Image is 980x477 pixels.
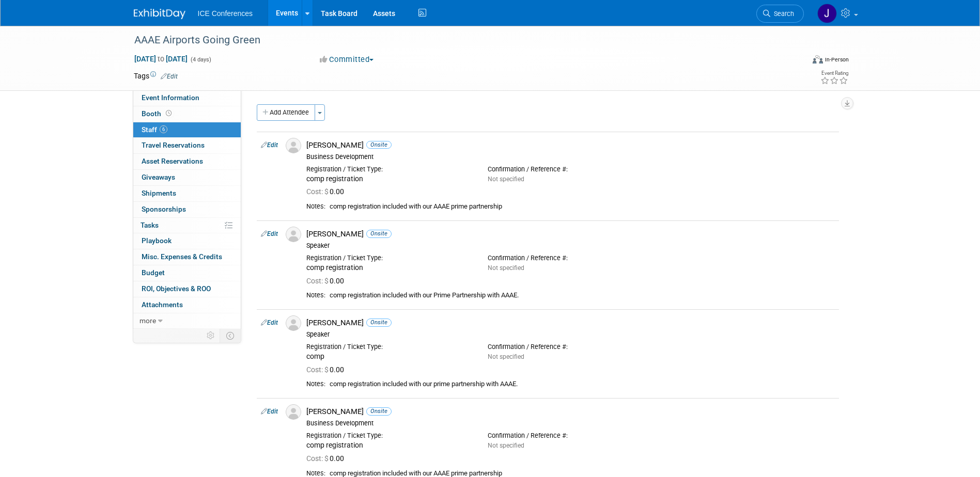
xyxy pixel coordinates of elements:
span: Not specified [488,442,524,449]
span: Staff [142,125,167,134]
span: Giveaways [142,173,175,181]
div: [PERSON_NAME] [306,407,835,417]
div: Notes: [306,380,325,388]
a: Tasks [133,218,241,233]
span: Shipments [142,189,176,197]
img: Associate-Profile-5.png [286,404,301,420]
td: Tags [134,71,178,81]
span: Not specified [488,176,524,183]
div: comp registration [306,441,472,450]
span: more [139,316,156,325]
span: Search [770,10,794,18]
a: Misc. Expenses & Credits [133,249,241,265]
div: Speaker [306,330,835,339]
span: 0.00 [306,365,348,374]
a: Travel Reservations [133,138,241,153]
div: Business Development [306,419,835,427]
span: Cost: $ [306,454,330,463]
span: Tasks [141,221,159,229]
span: Booth [142,109,174,118]
img: ExhibitDay [134,9,185,19]
span: Onsite [366,407,392,415]
div: comp [306,352,472,361]
span: Event Information [142,93,199,102]
a: Edit [261,408,278,415]
div: Event Format [743,54,849,69]
span: Budget [142,268,165,277]
div: Registration / Ticket Type: [306,343,472,351]
a: Event Information [133,90,241,106]
img: Jessica Villanueva [817,4,837,23]
img: Associate-Profile-5.png [286,138,301,153]
span: 0.00 [306,277,348,285]
span: Onsite [366,141,392,149]
div: Registration / Ticket Type: [306,254,472,262]
a: more [133,313,241,329]
img: Format-Inperson.png [813,55,823,63]
span: Not specified [488,264,524,272]
span: Misc. Expenses & Credits [142,252,222,261]
div: Confirmation / Reference #: [488,343,654,351]
span: 0.00 [306,454,348,463]
a: Staff6 [133,122,241,138]
div: [PERSON_NAME] [306,140,835,150]
span: [DATE] [DATE] [134,54,188,63]
span: Sponsorships [142,205,186,213]
a: Asset Reservations [133,154,241,169]
span: ICE Conferences [198,9,253,18]
span: 6 [160,125,167,133]
div: Speaker [306,242,835,250]
a: Attachments [133,297,241,313]
a: Search [756,5,804,23]
span: Asset Reservations [142,157,203,165]
div: [PERSON_NAME] [306,229,835,239]
span: to [156,55,166,63]
span: Travel Reservations [142,141,205,149]
td: Personalize Event Tab Strip [202,329,220,342]
img: Associate-Profile-5.png [286,315,301,331]
span: (4 days) [190,56,211,63]
button: Committed [316,54,378,65]
span: Onsite [366,230,392,237]
a: Giveaways [133,170,241,185]
span: ROI, Objectives & ROO [142,284,211,293]
td: Toggle Event Tabs [220,329,241,342]
div: Notes: [306,202,325,211]
div: Event Rating [820,71,848,76]
span: Cost: $ [306,365,330,374]
span: Not specified [488,353,524,360]
span: Onsite [366,319,392,326]
span: Cost: $ [306,187,330,196]
a: Edit [261,141,278,149]
div: Confirmation / Reference #: [488,254,654,262]
div: [PERSON_NAME] [306,318,835,328]
div: Notes: [306,291,325,299]
div: Confirmation / Reference #: [488,432,654,440]
a: Edit [261,319,278,326]
span: Booth not reserved yet [164,109,174,117]
div: In-Person [825,56,849,63]
a: Shipments [133,186,241,201]
div: AAAE Airports Going Green [131,31,788,50]
span: Attachments [142,300,183,309]
a: Edit [161,73,178,80]
div: Confirmation / Reference #: [488,165,654,173]
div: comp registration [306,174,472,184]
span: Playbook [142,236,172,245]
div: comp registration included with our prime partnership with AAAE. [330,380,835,389]
div: Registration / Ticket Type: [306,432,472,440]
a: Budget [133,265,241,281]
div: comp registration included with our Prime Partnership with AAAE. [330,291,835,300]
a: Sponsorships [133,202,241,217]
div: comp registration included with our AAAE prime partnership [330,202,835,211]
span: Cost: $ [306,277,330,285]
div: Business Development [306,153,835,161]
button: Add Attendee [257,104,315,121]
a: Playbook [133,233,241,249]
div: comp registration [306,263,472,273]
img: Associate-Profile-5.png [286,227,301,242]
a: ROI, Objectives & ROO [133,281,241,297]
div: Registration / Ticket Type: [306,165,472,173]
span: 0.00 [306,187,348,196]
a: Edit [261,230,278,237]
